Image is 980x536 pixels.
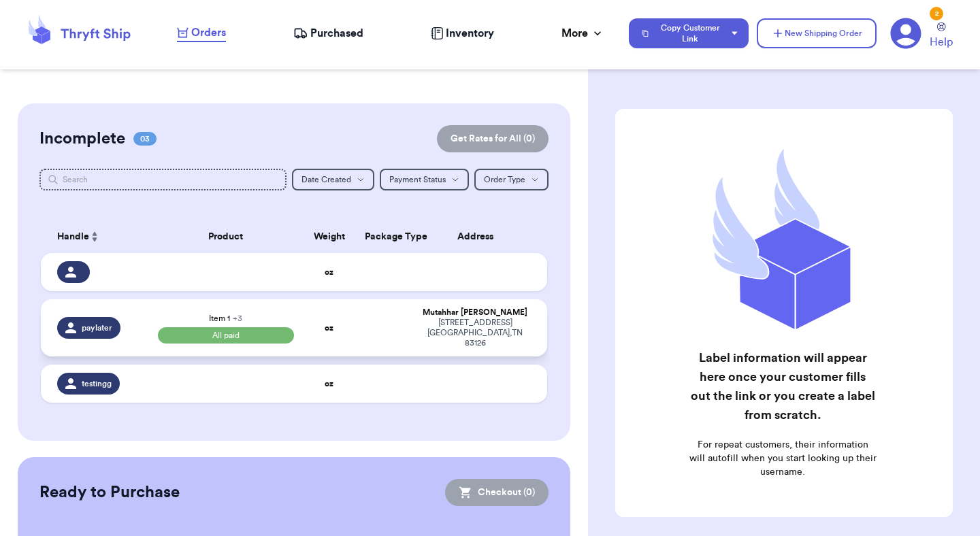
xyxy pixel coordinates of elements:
span: Help [930,34,953,50]
button: Payment Status [380,169,469,190]
span: + 3 [233,314,242,322]
span: testingg [82,378,112,389]
strong: oz [325,380,333,388]
button: Get Rates for All (0) [437,125,549,152]
span: Inventory [446,25,494,41]
button: Checkout (0) [445,479,549,506]
span: Purchased [310,25,363,41]
h2: Ready to Purchase [39,482,180,503]
span: paylater [82,322,112,333]
div: [STREET_ADDRESS] [GEOGRAPHIC_DATA] , TN 83126 [419,318,531,348]
div: 2 [930,7,943,20]
div: Mutahhar [PERSON_NAME] [419,307,531,318]
p: For repeat customers, their information will autofill when you start looking up their username. [689,438,877,479]
h2: Label information will appear here once your customer fills out the link or you create a label fr... [689,348,877,424]
span: All paid [158,327,294,344]
span: Order Type [484,175,525,184]
span: Item 1 [209,314,242,322]
th: Address [411,220,547,253]
a: Inventory [431,25,494,41]
button: Sort ascending [89,229,100,245]
span: Handle [57,230,89,244]
span: Payment Status [389,175,446,184]
a: Help [930,22,953,50]
strong: oz [325,324,333,332]
button: Copy Customer Link [629,18,749,48]
button: New Shipping Order [757,18,877,48]
span: 03 [133,132,157,146]
a: Purchased [293,25,363,41]
div: More [561,25,604,41]
th: Product [150,220,302,253]
th: Package Type [357,220,411,253]
strong: oz [325,268,333,276]
input: Search [39,169,287,190]
a: Orders [177,24,226,42]
span: Date Created [301,175,351,184]
a: 2 [890,18,921,49]
th: Weight [302,220,357,253]
button: Order Type [474,169,549,190]
span: Orders [191,24,226,41]
button: Date Created [292,169,374,190]
h2: Incomplete [39,128,125,150]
